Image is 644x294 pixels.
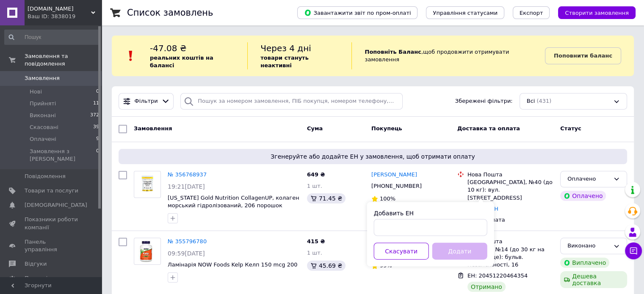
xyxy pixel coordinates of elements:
button: Експорт [513,6,550,19]
span: [DEMOGRAPHIC_DATA] [25,201,87,209]
span: 19:21[DATE] [168,183,205,190]
a: № 355796780 [168,238,207,245]
div: Оплачено [560,191,606,201]
span: 1 шт. [307,250,322,256]
span: Доставка та оплата [457,125,520,132]
span: Оплачені [30,135,56,143]
label: Добавить ЕН [374,210,414,217]
button: Завантажити звіт по пром-оплаті [297,6,417,19]
input: Пошук [4,30,100,45]
div: Нова Пошта [467,238,553,245]
span: Прийняті [30,100,56,107]
span: Панель управління [25,238,78,253]
b: товари стануть неактивні [260,55,309,69]
span: 415 ₴ [307,238,325,245]
div: 45.69 ₴ [307,261,345,271]
span: Cума [307,125,323,132]
span: Всі [527,97,535,105]
span: -47.08 ₴ [150,43,186,53]
div: 71.45 ₴ [307,193,345,203]
b: реальних коштів на балансі [150,55,213,69]
span: Нові [30,88,42,96]
span: 0 [96,148,99,163]
span: Створити замовлення [565,10,629,16]
span: Виконані [30,112,56,119]
a: [US_STATE] Gold Nutrition CollagenUP, колаген морський гідролізований, 206 порошок [168,195,299,209]
span: 649 ₴ [307,171,325,178]
span: Збережені фільтри: [455,97,513,105]
a: [PERSON_NAME] [371,171,417,179]
div: Нова Пошта [467,171,553,179]
span: Покупець [371,125,402,132]
div: Виплачено [560,258,609,268]
span: Повідомлення [25,173,66,180]
button: Управління статусами [426,6,504,19]
span: 39 [93,124,99,131]
span: Товари та послуги [25,187,78,195]
span: 11 [93,100,99,107]
span: Замовлення з [PERSON_NAME] [30,148,96,163]
span: Відгуки [25,260,47,268]
b: Поповніть Баланс [365,49,421,55]
span: 09:59[DATE] [168,250,205,257]
span: Замовлення [25,74,60,82]
span: 9 [96,135,99,143]
span: Покупці [25,275,47,282]
span: sokshop.com.ua [28,5,91,13]
div: , щоб продовжити отримувати замовлення [351,42,545,69]
img: Фото товару [134,240,160,263]
a: Створити замовлення [550,9,636,16]
button: Створити замовлення [558,6,636,19]
button: Скасувати [374,243,429,260]
span: 0 [96,88,99,96]
a: Поповнити баланс [545,47,621,64]
span: (431) [536,98,551,104]
span: Через 4 дні [260,43,311,53]
div: Ваш ID: 3838019 [28,13,102,20]
img: Фото товару [134,175,160,195]
span: Фільтри [135,97,158,105]
span: Замовлення [134,125,172,132]
span: ЕН: 20451220464354 [467,272,528,279]
span: 372 [90,112,99,119]
a: Фото товару [134,171,161,198]
span: Статус [560,125,581,132]
a: Фото товару [134,238,161,265]
span: Згенеруйте або додайте ЕН у замовлення, щоб отримати оплату [122,152,624,161]
div: [PHONE_NUMBER] [370,181,423,192]
span: Управління статусами [433,10,498,16]
a: № 356768937 [168,171,207,178]
span: Замовлення та повідомлення [25,52,102,68]
a: Ламінарія NOW Foods Kelp Келп 150 mcg 200 [168,261,297,268]
h1: Список замовлень [127,8,213,18]
span: 1 шт. [307,183,322,189]
span: Завантажити звіт по пром-оплаті [304,9,411,16]
span: Експорт [520,10,543,16]
div: Бровари, №14 (до 30 кг на одне місце): бульв. Незалежності, 16 [467,246,553,269]
span: Скасовані [30,124,58,131]
div: Оплачено [567,175,610,184]
div: Дешева доставка [560,271,627,288]
button: Чат з покупцем [625,242,642,259]
img: :exclamation: [124,49,137,62]
span: Показники роботи компанії [25,216,78,231]
div: Пром-оплата [467,216,553,224]
input: Пошук за номером замовлення, ПІБ покупця, номером телефону, Email, номером накладної [180,93,403,110]
div: [GEOGRAPHIC_DATA], №40 (до 10 кг): вул. [STREET_ADDRESS] [467,179,553,202]
div: Виконано [567,242,610,250]
b: Поповнити баланс [554,52,612,59]
span: 100% [380,195,395,202]
div: Отримано [467,282,506,292]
